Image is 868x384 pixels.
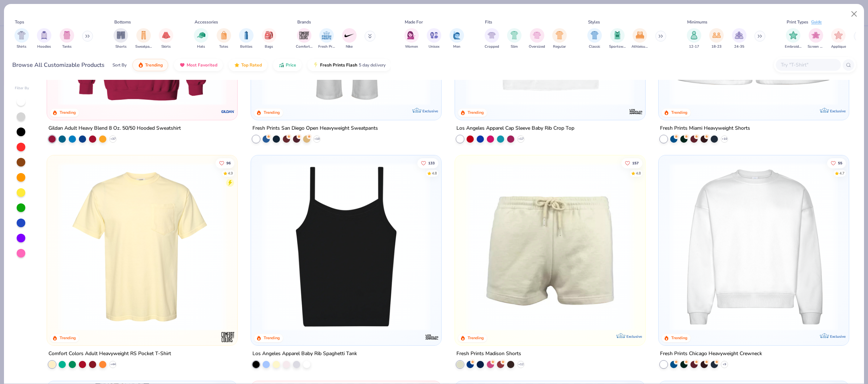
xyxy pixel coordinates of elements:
[62,44,72,49] span: Tanks
[638,163,813,331] img: 0b36415c-0ef8-46e2-923f-33ab1d72e329
[239,28,254,49] button: filter button
[453,31,461,39] img: Men Image
[194,28,208,49] div: filter for Hats
[159,28,173,49] div: filter for Skirts
[404,28,419,49] div: filter for Women
[834,31,843,39] img: Applique Image
[405,19,423,25] div: Made For
[450,28,464,49] button: filter button
[587,28,602,49] button: filter button
[507,28,522,49] div: filter for Slim
[533,31,541,39] img: Oversized Image
[346,44,353,49] span: Nike
[631,28,648,49] div: filter for Athleisure
[286,62,296,68] span: Price
[15,19,24,25] div: Tops
[422,108,438,113] span: Exclusive
[840,171,845,176] div: 4.7
[342,28,357,49] button: filter button
[425,330,439,344] img: Los Angeles Apparel logo
[552,28,567,49] button: filter button
[732,28,746,49] button: filter button
[132,59,168,71] button: Trending
[135,28,152,49] button: filter button
[162,31,170,39] img: Skirts Image
[434,163,609,331] img: df0d61e8-2aa9-4583-81f3-fc8252e5a59e
[48,349,171,358] div: Comfort Colors Adult Heavyweight RS Pocket T-Shirt
[631,44,648,49] span: Athleisure
[12,61,105,69] div: Browse All Customizable Products
[194,28,208,49] button: filter button
[228,171,233,176] div: 4.9
[252,349,357,358] div: Los Angeles Apparel Baby Rib Spaghetti Tank
[15,86,29,91] div: Filter By
[138,62,144,68] img: trending.gif
[785,44,801,49] span: Embroidery
[427,28,441,49] button: filter button
[556,31,564,39] img: Regular Image
[631,28,648,49] button: filter button
[219,44,228,49] span: Totes
[831,28,846,49] div: filter for Applique
[226,161,231,165] span: 96
[827,158,846,168] button: Like
[314,137,319,141] span: + 10
[450,28,464,49] div: filter for Men
[161,44,171,49] span: Skirts
[789,31,797,39] img: Embroidery Image
[687,19,707,25] div: Minimums
[359,61,386,69] span: 5 day delivery
[485,44,499,49] span: Cropped
[242,31,250,39] img: Bottles Image
[240,44,252,49] span: Bottles
[732,28,746,49] div: filter for 24-35
[344,30,355,41] img: Nike Image
[723,362,726,367] span: + 9
[553,44,566,49] span: Regular
[722,137,727,141] span: + 10
[321,30,332,41] img: Fresh Prints Image
[591,31,599,39] img: Classic Image
[145,62,163,68] span: Trending
[456,349,521,358] div: Fresh Prints Madison Shorts
[709,28,724,49] div: filter for 18-23
[552,28,567,49] div: filter for Regular
[462,163,638,331] img: 57e454c6-5c1c-4246-bc67-38b41f84003c
[787,19,808,25] div: Print Types
[342,28,357,49] div: filter for Nike
[407,31,416,39] img: Women Image
[265,44,273,49] span: Bags
[14,28,29,49] button: filter button
[687,28,701,49] button: filter button
[48,124,181,133] div: Gildan Adult Heavy Blend 8 Oz. 50/50 Hooded Sweatshirt
[405,44,418,49] span: Women
[117,31,125,39] img: Shorts Image
[252,124,378,133] div: Fresh Prints San Diego Open Heavyweight Sweatpants
[60,28,74,49] div: filter for Tanks
[427,28,441,49] div: filter for Unisex
[429,44,439,49] span: Unisex
[318,28,335,49] button: filter button
[296,44,312,49] span: Comfort Colors
[626,334,642,339] span: Exclusive
[296,28,312,49] div: filter for Comfort Colors
[711,44,722,49] span: 18-23
[307,59,391,71] button: Fresh Prints Flash5 day delivery
[54,163,230,331] img: 284e3bdb-833f-4f21-a3b0-720291adcbd9
[838,161,843,165] span: 55
[666,163,842,331] img: 1358499d-a160-429c-9f1e-ad7a3dc244c9
[609,28,626,49] button: filter button
[230,163,406,331] img: f2707318-0607-4e9d-8b72-fe22b32ef8d9
[518,137,523,141] span: + 17
[159,28,173,49] button: filter button
[830,334,846,339] span: Exclusive
[529,28,545,49] button: filter button
[135,44,152,49] span: Sweatpants
[17,44,26,49] span: Shirts
[588,19,600,25] div: Styles
[135,28,152,49] div: filter for Sweatpants
[507,28,522,49] button: filter button
[313,62,319,68] img: flash.gif
[632,161,639,165] span: 157
[808,28,824,49] button: filter button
